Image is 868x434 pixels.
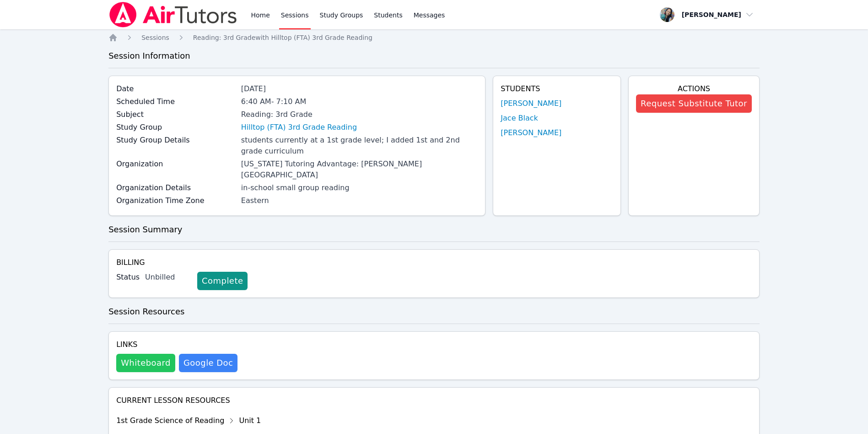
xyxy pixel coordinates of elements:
a: Complete [197,272,248,290]
a: Reading: 3rd Gradewith Hilltop (FTA) 3rd Grade Reading [193,33,372,42]
div: Unbilled [145,272,190,283]
h3: Session Resources [108,305,760,318]
div: [US_STATE] Tutoring Advantage: [PERSON_NAME][GEOGRAPHIC_DATA] [241,159,478,181]
span: Sessions [141,34,169,41]
label: Organization Time Zone [116,195,236,206]
label: Status [116,272,140,283]
label: Scheduled Time [116,96,236,107]
button: Request Substitute Tutor [636,94,752,113]
h4: Actions [636,83,752,94]
h4: Students [501,83,613,94]
a: Hilltop (FTA) 3rd Grade Reading [241,122,357,133]
h4: Current Lesson Resources [116,395,752,406]
label: Study Group [116,122,236,133]
label: Organization [116,159,236,170]
span: Messages [414,11,445,20]
a: Google Doc [179,354,237,372]
img: Air Tutors [108,2,238,27]
a: [PERSON_NAME] [501,98,561,109]
div: students currently at a 1st grade level; I added 1st and 2nd grade curriculum [241,135,478,157]
h4: Links [116,339,237,350]
label: Subject [116,109,236,120]
div: in-school small group reading [241,182,478,193]
h3: Session Information [108,49,760,62]
a: [PERSON_NAME] [501,127,561,138]
nav: Breadcrumb [108,33,760,42]
label: Date [116,83,236,94]
a: Jace Black [501,113,538,124]
div: 6:40 AM - 7:10 AM [241,96,478,107]
div: Reading: 3rd Grade [241,109,478,120]
h3: Session Summary [108,223,760,236]
div: [DATE] [241,83,478,94]
a: Sessions [141,33,169,42]
button: Whiteboard [116,354,175,372]
div: 1st Grade Science of Reading Unit 1 [116,413,361,428]
div: Eastern [241,195,478,206]
span: Reading: 3rd Grade with Hilltop (FTA) 3rd Grade Reading [193,34,372,41]
h4: Billing [116,257,752,268]
label: Organization Details [116,182,236,193]
label: Study Group Details [116,135,236,146]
